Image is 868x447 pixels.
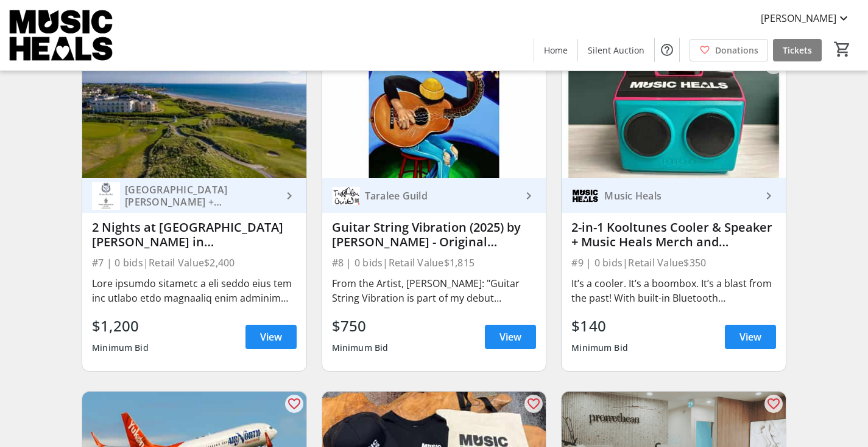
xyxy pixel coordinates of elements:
mat-icon: keyboard_arrow_right [521,189,536,203]
div: $1,200 [92,315,149,337]
button: Cart [831,38,853,60]
a: Silent Auction [578,39,654,61]
div: 2-in-1 Kooltunes Cooler & Speaker + Music Heals Merch and Beverage Bundle [571,220,776,249]
div: Lore ipsumdo sitametc a eli seddo eius tem inc utlabo etdo magnaaliq enim adminim ven q nostr-exe... [92,276,297,305]
div: Minimum Bid [571,337,628,359]
div: Taralee Guild [360,190,522,202]
img: Taralee Guild [332,182,360,210]
span: View [499,330,521,344]
span: [PERSON_NAME] [761,11,836,26]
img: Music Heals Charitable Foundation's Logo [7,5,116,66]
span: Silent Auction [588,44,644,57]
mat-icon: favorite_outline [526,397,541,411]
a: Home [534,39,577,61]
span: Donations [715,44,758,57]
div: #8 | 0 bids | Retail Value $1,815 [332,254,537,271]
div: From the Artist, [PERSON_NAME]: "Guitar String Vibration is part of my debut musician series, whe... [332,276,537,305]
a: Tickets [773,39,822,61]
button: [PERSON_NAME] [751,9,861,28]
a: View [485,325,536,349]
div: Minimum Bid [92,337,149,359]
div: Music Heals [599,190,761,202]
img: Guitar String Vibration (2025) by Taralee Guild - Original Painting 30x30" acrylic on canvas [322,53,546,179]
div: $140 [571,315,628,337]
a: Donations [690,39,768,61]
img: 2 Nights at Portmarnock Resort and Jameson Golf Links in Dublin, Ireland + Daily Breakfast & Dinn... [82,53,306,179]
div: #9 | 0 bids | Retail Value $350 [571,254,776,271]
div: #7 | 0 bids | Retail Value $2,400 [92,254,297,271]
mat-icon: favorite_outline [287,397,302,411]
a: View [245,325,297,349]
div: $750 [332,315,389,337]
div: 2 Nights at [GEOGRAPHIC_DATA][PERSON_NAME] in [GEOGRAPHIC_DATA], [GEOGRAPHIC_DATA] + Daily Breakf... [92,220,297,249]
img: 2-in-1 Kooltunes Cooler & Speaker + Music Heals Merch and Beverage Bundle [562,53,786,179]
span: View [739,330,761,344]
a: Music HealsMusic Heals [562,178,786,213]
img: Portmarnock Resort and Jameson Golf Links + Sutton Place Hotel Vancouver [92,182,120,210]
button: Help [655,38,679,62]
img: Music Heals [571,182,599,210]
div: [GEOGRAPHIC_DATA][PERSON_NAME] + [PERSON_NAME][GEOGRAPHIC_DATA] [120,184,282,208]
span: View [260,330,282,344]
span: Tickets [783,44,812,57]
div: Minimum Bid [332,337,389,359]
div: Guitar String Vibration (2025) by [PERSON_NAME] - Original Painting 30x30" acrylic on canvas [332,220,537,249]
a: View [725,325,776,349]
a: Portmarnock Resort and Jameson Golf Links + Sutton Place Hotel Vancouver[GEOGRAPHIC_DATA][PERSON_... [82,178,306,213]
a: Taralee GuildTaralee Guild [322,178,546,213]
mat-icon: keyboard_arrow_right [282,189,297,203]
mat-icon: keyboard_arrow_right [761,189,776,203]
mat-icon: favorite_outline [766,397,781,411]
span: Home [544,44,568,57]
div: It’s a cooler. It’s a boombox. It’s a blast from the past! With built-in Bluetooth connectivity, ... [571,276,776,305]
